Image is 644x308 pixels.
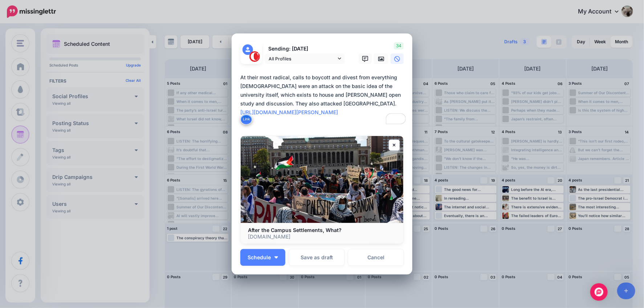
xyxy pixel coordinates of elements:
[274,256,278,259] img: arrow-down-white.png
[240,249,285,266] button: Schedule
[394,42,404,49] span: 34
[248,233,396,240] p: [DOMAIN_NAME]
[348,249,404,266] a: Cancel
[249,51,260,62] img: 291864331_468958885230530_187971914351797662_n-bsa127305.png
[240,73,407,125] textarea: To enrich screen reader interactions, please activate Accessibility in Grammarly extension settings
[248,255,271,260] span: Schedule
[240,73,407,117] div: At their most radical, calls to boycott and divest from everything [DEMOGRAPHIC_DATA] were an att...
[269,55,336,63] span: All Profiles
[248,227,342,233] b: After the Campus Settlements, What?
[590,283,608,301] div: Open Intercom Messenger
[289,249,345,266] button: Save as draft
[241,136,403,223] img: After the Campus Settlements, What?
[265,53,345,64] a: All Profiles
[242,44,253,55] img: user_default_image.png
[240,114,252,125] button: Link
[265,45,345,53] p: Sending: [DATE]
